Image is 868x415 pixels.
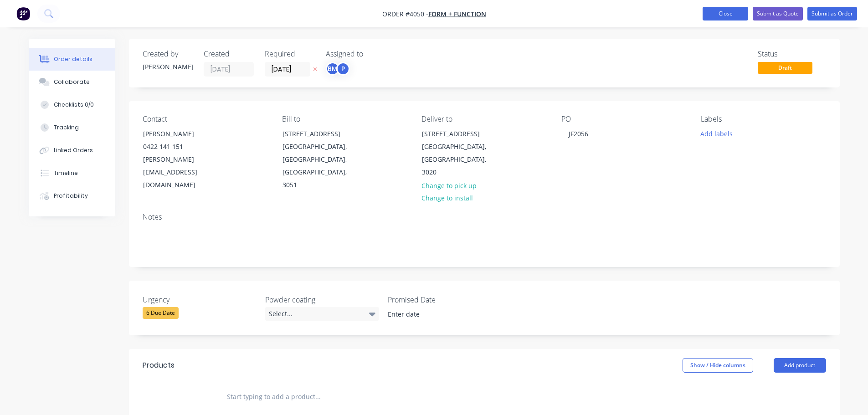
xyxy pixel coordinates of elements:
div: [PERSON_NAME] [143,128,219,140]
div: [STREET_ADDRESS] [282,128,358,140]
div: Contact [143,115,267,123]
button: Add labels [696,127,738,139]
button: Profitability [29,184,115,207]
input: Start typing to add a product... [226,388,409,406]
label: Urgency [143,294,257,305]
div: Checklists 0/0 [54,101,94,109]
div: Created [204,50,254,58]
div: Profitability [54,192,88,200]
div: Collaborate [54,78,90,86]
span: Draft [758,62,812,73]
button: Timeline [29,162,115,184]
button: Change to pick up [416,179,481,191]
div: Products [143,360,175,371]
div: Tracking [54,123,79,132]
label: Powder coating [265,294,379,305]
button: Add product [774,358,826,373]
div: Bill to [282,115,407,123]
button: Submit as Order [807,7,857,20]
div: Labels [701,115,826,123]
button: Change to install [416,192,478,204]
button: BMP [326,62,350,76]
img: Factory [16,7,30,20]
div: Assigned to [326,50,417,58]
button: Close [703,7,748,20]
div: [PERSON_NAME] [143,62,193,72]
button: Collaborate [29,71,115,93]
div: JF2056 [561,127,596,140]
div: Required [265,50,315,58]
div: Created by [143,50,193,58]
div: Status [758,50,826,58]
div: [PERSON_NAME]0422 141 151[PERSON_NAME][EMAIL_ADDRESS][DOMAIN_NAME] [135,127,226,192]
button: Checklists 0/0 [29,93,115,116]
div: Notes [143,213,826,221]
div: [STREET_ADDRESS] [422,128,498,140]
button: Show / Hide columns [683,358,753,373]
div: PO [561,115,686,123]
div: 0422 141 151 [143,140,219,153]
span: Order #4050 - [382,10,428,18]
div: [GEOGRAPHIC_DATA], [GEOGRAPHIC_DATA], [GEOGRAPHIC_DATA], 3051 [282,140,358,191]
div: Timeline [54,169,78,177]
div: BM [326,62,339,76]
div: [GEOGRAPHIC_DATA], [GEOGRAPHIC_DATA], 3020 [422,140,498,179]
button: Tracking [29,116,115,139]
div: [STREET_ADDRESS][GEOGRAPHIC_DATA], [GEOGRAPHIC_DATA], [GEOGRAPHIC_DATA], 3051 [275,127,366,192]
button: Order details [29,48,115,71]
div: [PERSON_NAME][EMAIL_ADDRESS][DOMAIN_NAME] [143,153,219,191]
div: 6 Due Date [143,307,179,319]
div: Order details [54,55,92,63]
button: Submit as Quote [753,7,803,20]
button: Linked Orders [29,139,115,162]
div: Deliver to [421,115,546,123]
input: Enter date [381,307,495,321]
div: [STREET_ADDRESS][GEOGRAPHIC_DATA], [GEOGRAPHIC_DATA], 3020 [414,127,505,179]
a: Form + Function [428,10,486,18]
div: Select... [265,307,379,321]
div: P [336,62,350,76]
div: Linked Orders [54,146,93,154]
label: Promised Date [388,294,502,305]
